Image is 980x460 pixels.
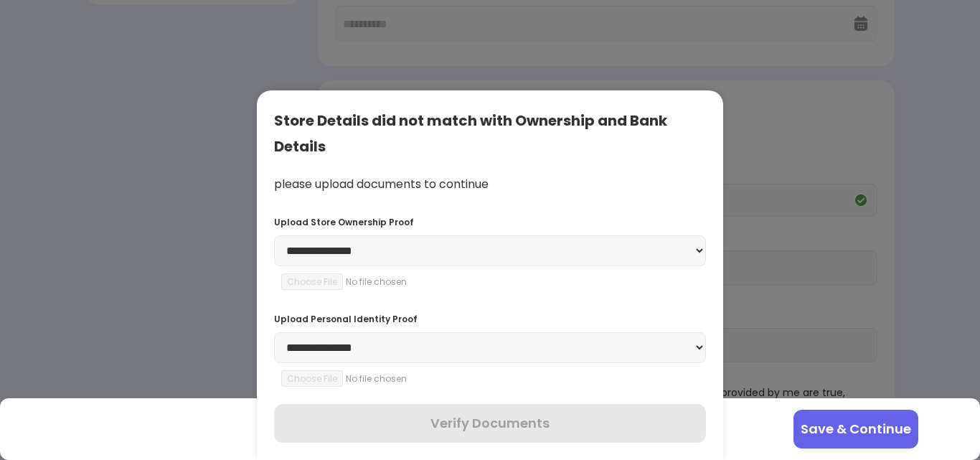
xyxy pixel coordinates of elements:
[274,177,706,193] div: please upload documents to continue
[274,404,706,443] button: Verify Documents
[274,108,706,159] div: Store Details did not match with Ownership and Bank Details
[274,313,706,325] div: Upload Personal Identity Proof
[793,410,918,449] button: Save & Continue
[274,216,706,228] div: Upload Store Ownership Proof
